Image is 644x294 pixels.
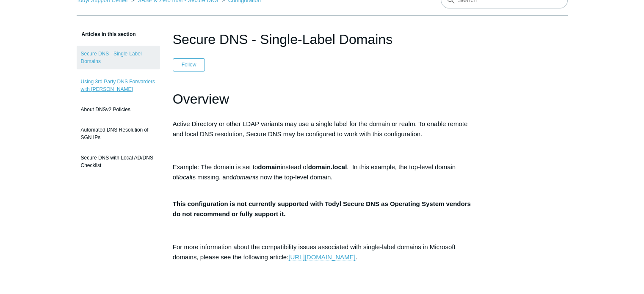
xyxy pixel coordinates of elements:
[308,163,347,170] strong: domain.local
[258,163,280,170] strong: domain
[233,173,254,181] em: domain
[77,74,160,97] a: Using 3rd Party DNS Forwarders with [PERSON_NAME]
[173,88,472,110] h1: Overview
[288,253,355,261] a: [URL][DOMAIN_NAME]
[77,31,136,37] span: Articles in this section
[173,242,472,262] p: For more information about the compatibility issues associated with single-label domains in Micro...
[178,173,191,181] em: local
[77,102,160,118] a: About DNSv2 Policies
[77,46,160,69] a: Secure DNS - Single-Label Domains
[77,150,160,173] a: Secure DNS with Local AD/DNS Checklist
[173,200,471,217] strong: This configuration is not currently supported with Todyl Secure DNS as Operating System vendors d...
[173,162,472,192] p: Example: The domain is set to instead of . In this example, the top-level domain of is missing, a...
[173,29,472,49] h1: Secure DNS - Single-Label Domains
[173,119,472,139] p: Active Directory or other LDAP variants may use a single label for the domain or realm. To enable...
[173,58,205,71] button: Follow Article
[77,122,160,146] a: Automated DNS Resolution of SGN IPs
